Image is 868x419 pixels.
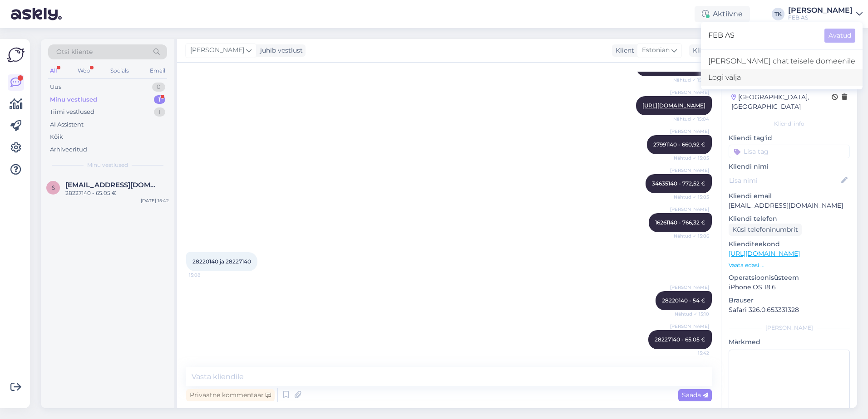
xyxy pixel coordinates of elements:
p: Kliendi telefon [729,214,850,224]
a: [URL][DOMAIN_NAME] [729,249,800,258]
span: 28227140 - 65.05 € [655,336,705,343]
p: iPhone OS 18.6 [729,283,850,292]
span: Nähtud ✓ 15:05 [674,194,709,200]
span: FEB AS [708,29,817,43]
span: 15:08 [189,272,223,278]
a: [URL][DOMAIN_NAME] [642,102,705,109]
div: Logi välja [701,69,863,86]
p: Brauser [729,296,850,305]
span: s [52,184,55,191]
span: [PERSON_NAME] [190,45,244,55]
span: 34635140 - 772,52 € [652,180,705,187]
span: [PERSON_NAME] [670,128,709,135]
div: Privaatne kommentaar [186,389,275,401]
div: FEB AS [788,14,853,21]
div: Klienditugi [689,46,728,55]
div: Tiimi vestlused [50,107,94,117]
span: Minu vestlused [87,161,128,169]
span: Nähtud ✓ 15:04 [673,77,709,83]
a: [PERSON_NAME]FEB AS [788,7,863,21]
div: TK [772,8,784,20]
p: Klienditeekond [729,239,850,249]
div: [DATE] 15:42 [141,197,169,204]
div: Aktiivne [695,6,750,22]
span: [PERSON_NAME] [670,284,709,291]
span: Nähtud ✓ 15:06 [674,233,709,239]
img: Askly Logo [7,46,25,63]
span: 16261140 - 766,32 € [655,219,705,226]
div: Socials [108,65,131,77]
div: Kõik [50,132,63,141]
button: Avatud [824,29,855,43]
span: siim@elamus.ee [65,181,160,189]
div: [GEOGRAPHIC_DATA], [GEOGRAPHIC_DATA] [731,93,832,112]
div: Web [76,65,92,77]
div: Minu vestlused [50,95,97,104]
div: 1 [154,95,165,104]
div: juhib vestlust [256,46,303,55]
div: [PERSON_NAME] [729,324,850,332]
div: 28227140 - 65.05 € [65,189,169,197]
span: Saada [682,391,708,399]
span: 28220140 - 54 € [662,297,705,304]
span: [PERSON_NAME] [670,89,709,96]
span: Nähtud ✓ 15:04 [673,116,709,122]
span: Nähtud ✓ 15:05 [674,155,709,161]
input: Lisa tag [729,145,850,158]
div: Email [148,65,167,77]
div: Arhiveeritud [50,145,87,154]
p: Safari 326.0.653331328 [729,305,850,315]
span: Estonian [642,45,670,55]
span: [PERSON_NAME] [670,167,709,174]
span: 27991140 - 660,92 € [653,141,705,148]
div: Kliendi info [729,120,850,128]
span: 28220140 ja 28227140 [192,258,251,265]
div: Klient [612,46,634,55]
p: Märkmed [729,337,850,347]
div: 0 [152,83,165,92]
div: Küsi telefoninumbrit [729,224,802,236]
a: [PERSON_NAME] chat teisele domeenile [701,53,863,69]
p: Kliendi email [729,191,850,201]
p: [EMAIL_ADDRESS][DOMAIN_NAME] [729,201,850,210]
div: All [48,65,59,77]
span: Otsi kliente [56,47,93,57]
span: 15:42 [675,350,709,356]
span: [PERSON_NAME] [670,206,709,213]
div: 1 [154,107,165,117]
div: AI Assistent [50,120,84,129]
p: Kliendi nimi [729,162,850,171]
p: Kliendi tag'id [729,133,850,143]
p: Operatsioonisüsteem [729,273,850,283]
input: Lisa nimi [729,175,839,185]
span: Nähtud ✓ 15:10 [675,311,709,317]
p: Vaata edasi ... [729,261,850,269]
div: [PERSON_NAME] [788,7,853,14]
div: Uus [50,83,61,92]
span: [PERSON_NAME] [670,323,709,330]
